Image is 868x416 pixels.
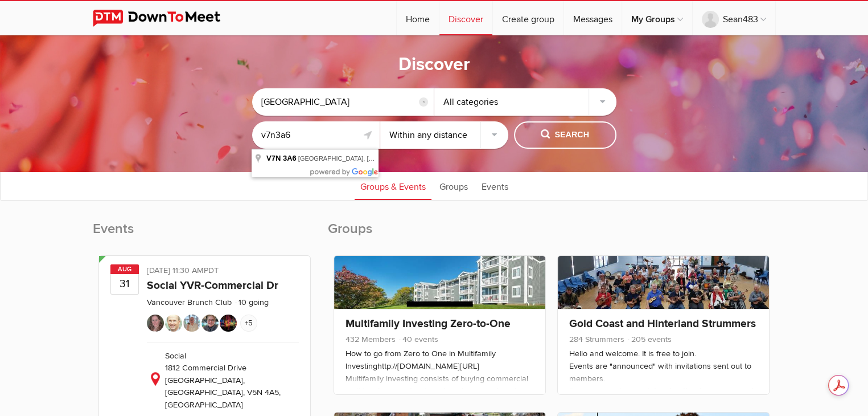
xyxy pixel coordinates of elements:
[693,1,775,35] a: Sean483
[111,274,138,294] b: 31
[147,279,278,292] a: Social YVR-Commercial Dr
[569,335,624,344] span: 284 Strummers
[397,1,439,35] a: Home
[627,335,672,344] span: 205 events
[541,129,589,141] span: Search
[240,315,257,332] span: +5
[328,220,776,250] h2: Groups
[147,264,299,279] div: [DATE] 11:30 AM
[201,315,219,332] img: Tina Hildebrandt
[345,317,511,331] a: Multifamily Investing Zero-to-One
[345,335,396,344] span: 432 Members
[398,335,438,344] span: 40 events
[622,1,692,35] a: My Groups
[434,88,616,116] div: All categories
[252,121,380,149] input: Location or ZIP-Code
[476,172,514,200] a: Events
[439,1,492,35] a: Discover
[355,172,431,200] a: Groups & Events
[252,88,434,116] input: Search...
[147,315,164,332] img: vicki sawyer
[564,1,622,35] a: Messages
[93,220,316,250] h2: Events
[514,121,616,149] button: Search
[569,317,756,331] a: Gold Coast and Hinterland Strummers
[493,1,563,35] a: Create group
[110,264,139,274] span: Aug
[298,155,501,162] span: [GEOGRAPHIC_DATA], [GEOGRAPHIC_DATA], [GEOGRAPHIC_DATA]
[234,297,269,307] li: 10 going
[220,315,237,332] img: Christina D
[183,315,200,332] img: NeilMac
[266,154,297,162] span: V7N 3A6
[398,53,470,77] h1: Discover
[93,10,238,27] img: DownToMeet
[434,172,474,200] a: Groups
[204,266,219,275] span: America/Vancouver
[165,315,182,332] img: Frank Kusmer
[147,297,232,307] a: Vancouver Brunch Club
[165,351,281,410] span: Social 1812 Commercial Drive [GEOGRAPHIC_DATA], [GEOGRAPHIC_DATA], V5N 4A5, [GEOGRAPHIC_DATA]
